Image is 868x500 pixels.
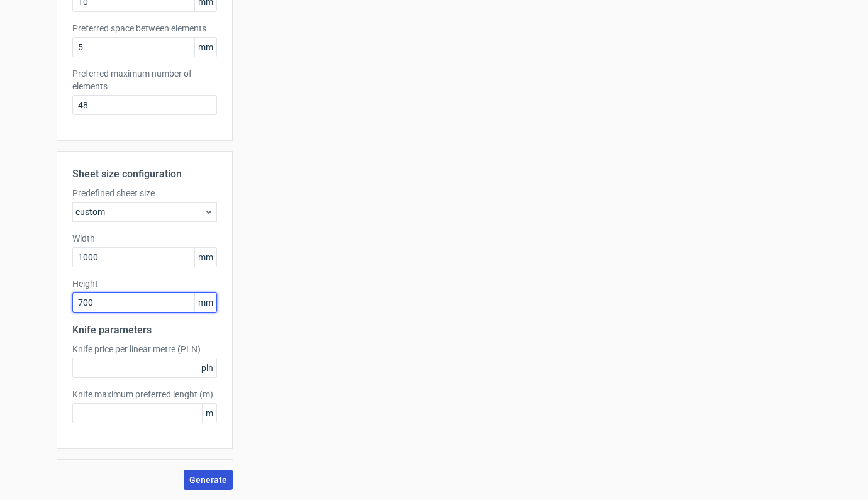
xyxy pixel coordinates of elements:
input: custom [72,247,217,267]
label: Predefined sheet size [72,187,217,199]
label: Preferred maximum number of elements [72,67,217,92]
label: Width [72,232,217,245]
label: Knife maximum preferred lenght (m) [72,388,217,401]
h2: Knife parameters [72,323,217,338]
label: Height [72,277,217,290]
span: mm [194,248,216,267]
span: m [202,404,216,423]
div: custom [72,202,217,222]
label: Knife price per linear metre (PLN) [72,343,217,355]
span: mm [194,38,216,57]
h2: Sheet size configuration [72,167,217,182]
span: Generate [189,475,227,484]
input: custom [72,292,217,313]
span: pln [198,358,216,377]
span: mm [194,293,216,312]
button: Generate [184,470,233,490]
label: Preferred space between elements [72,22,217,35]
